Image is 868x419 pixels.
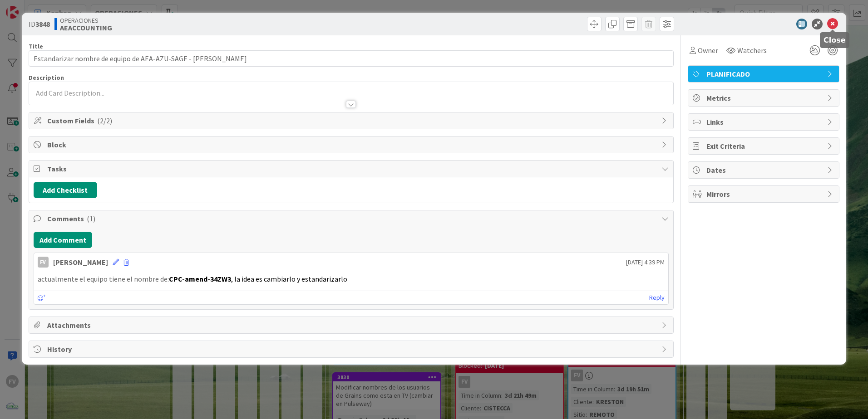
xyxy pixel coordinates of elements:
[97,116,112,125] span: ( 2/2 )
[47,344,657,355] span: History
[34,182,97,198] button: Add Checklist
[706,165,823,175] span: Dates
[706,141,823,151] span: Exit Criteria
[47,320,657,331] span: Attachments
[35,19,50,29] b: 3848
[47,213,657,224] span: Comments
[29,42,43,50] label: Title
[169,274,231,283] strong: CPC-amend-34ZW3
[60,24,112,31] b: AEACCOUNTING
[231,274,347,283] span: , la idea es cambiarlo y estandarizarlo
[47,139,657,150] span: Block
[47,115,657,126] span: Custom Fields
[53,257,108,268] div: [PERSON_NAME]
[706,189,823,200] span: Mirrors
[626,258,665,267] span: [DATE] 4:39 PM
[649,292,665,303] a: Reply
[737,45,767,56] span: Watchers
[706,117,823,127] span: Links
[706,68,823,79] span: PLANIFICADO
[47,163,657,174] span: Tasks
[29,19,50,29] span: ID
[38,257,49,268] div: FV
[29,50,674,67] input: type card name here...
[34,232,92,248] button: Add Comment
[60,17,112,24] span: OPERACIONES
[87,214,95,223] span: ( 1 )
[38,274,665,284] p: actualmente el equipo tiene el nombre de:
[29,73,64,82] span: Description
[698,45,718,56] span: Owner
[824,36,846,44] h5: Close
[706,93,823,103] span: Metrics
